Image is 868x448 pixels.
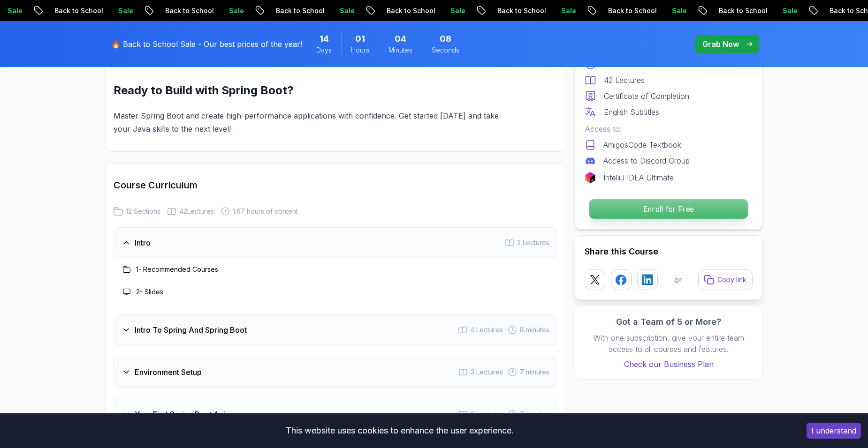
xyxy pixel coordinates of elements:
span: 1 Hours [355,32,365,45]
h3: Your First Spring Boot Api [135,409,226,420]
span: 2 Lectures [517,238,549,247]
p: With one subscription, give your entire team access to all courses and features. [585,332,753,355]
a: Check our Business Plan [585,358,753,370]
p: Enroll for Free [589,199,748,219]
span: Hours [351,45,369,55]
p: Sale [647,6,677,15]
p: Back to School [140,6,204,15]
span: Minutes [388,45,412,55]
p: Sale [536,6,566,15]
p: Master Spring Boot and create high-performance applications with confidence. Get started [DATE] a... [114,109,513,135]
p: Back to School [251,6,315,15]
button: Copy link [698,269,753,290]
button: Intro To Spring And Spring Boot4 Lectures 8 minutes [114,314,557,345]
p: AmigosCode Textbook [603,139,681,150]
p: Sale [315,6,345,15]
span: 8 minutes [520,325,549,335]
p: Back to School [583,6,647,15]
h3: Got a Team of 5 or More? [585,315,753,329]
span: 12 Sections [126,207,160,216]
p: 42 Lectures [604,75,645,86]
h3: 2 - Slides [136,287,163,297]
span: 3 Lectures [471,367,503,377]
span: 7 minutes [520,410,549,419]
button: Environment Setup3 Lectures 7 minutes [114,357,557,388]
p: Access to Discord Group [603,155,690,166]
p: Sale [426,6,456,15]
p: Certificate of Completion [604,90,689,102]
span: 14 Days [320,32,329,45]
img: jetbrains logo [585,172,596,183]
button: Your First Spring Boot Api3 Lectures 7 minutes [114,399,557,430]
h2: Course Curriculum [114,179,557,192]
button: Accept cookies [807,423,861,439]
p: 🔥 Back to School Sale - Our best prices of the year! [111,38,302,50]
span: 42 Lectures [179,207,214,216]
div: This website uses cookies to enhance the user experience. [7,420,792,441]
h2: Ready to Build with Spring Boot? [114,83,513,98]
span: 8 Seconds [440,32,451,45]
p: Back to School [694,6,758,15]
span: 7 minutes [520,367,549,377]
p: Sale [204,6,234,15]
button: Enroll for Free [589,199,748,219]
span: 3 Lectures [471,410,503,419]
p: Back to School [362,6,426,15]
p: Back to School [30,6,93,15]
h3: 1 - Recommended Courses [136,265,218,274]
h3: Environment Setup [135,366,202,378]
span: 1.67 hours of content [233,207,298,216]
p: Back to School [472,6,536,15]
span: Days [316,45,332,55]
p: Sale [93,6,123,15]
h2: Share this Course [585,245,753,258]
span: 4 Lectures [470,325,503,335]
span: Seconds [432,45,459,55]
p: IntelliJ IDEA Ultimate [603,172,674,183]
p: English Subtitles [604,106,659,118]
p: Copy link [717,275,746,284]
button: Intro2 Lectures [114,227,557,258]
p: Sale [758,6,788,15]
h3: Intro [135,237,151,248]
span: 4 Minutes [395,32,406,45]
p: or [674,274,682,285]
h3: Intro To Spring And Spring Boot [135,324,247,336]
p: Grab Now [702,38,739,50]
p: Access to: [585,123,753,134]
